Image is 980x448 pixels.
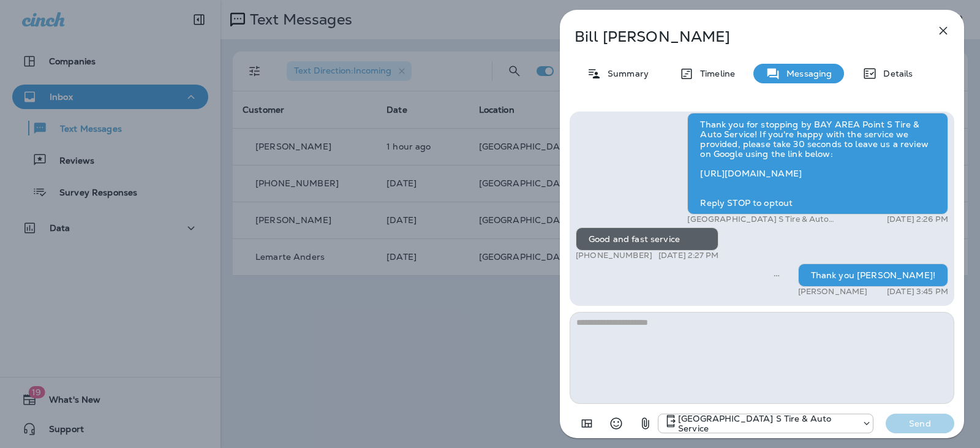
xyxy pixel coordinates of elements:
p: [PHONE_NUMBER] [576,251,652,260]
p: [GEOGRAPHIC_DATA] S Tire & Auto Service [687,215,843,224]
p: Timeline [694,69,735,78]
button: Select an emoji [604,411,628,436]
p: [GEOGRAPHIC_DATA] S Tire & Auto Service [678,414,856,433]
div: Good and fast service [576,227,718,251]
p: [DATE] 2:26 PM [887,215,948,224]
span: Sent [774,269,780,280]
p: [PERSON_NAME] [798,287,868,297]
p: Summary [601,69,649,78]
div: +1 (410) 437-4404 [658,414,873,433]
div: Thank you for stopping by BAY AREA Point S Tire & Auto Service! If you're happy with the service ... [687,113,948,215]
p: Messaging [780,69,832,78]
p: Bill [PERSON_NAME] [575,28,909,45]
div: Thank you [PERSON_NAME]! [798,264,948,287]
p: [DATE] 3:45 PM [887,287,948,297]
p: Details [877,69,913,78]
button: Add in a premade template [575,411,599,436]
p: [DATE] 2:27 PM [658,251,718,260]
